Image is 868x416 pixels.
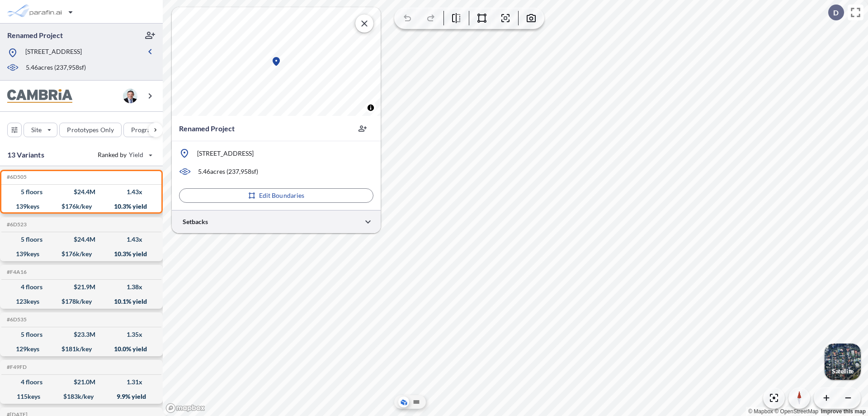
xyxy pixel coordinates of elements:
[5,174,27,180] h5: Click to copy the code
[5,269,27,275] h5: Click to copy the code
[833,9,839,17] p: D
[825,344,861,380] img: Switcher Image
[5,364,27,370] h5: Click to copy the code
[7,89,72,103] img: BrandImage
[7,149,44,160] p: 13 Variants
[25,47,82,58] p: [STREET_ADDRESS]
[259,191,305,200] p: Edit Boundaries
[365,102,376,113] button: Toggle attribution
[123,89,137,103] img: user logo
[165,403,205,413] a: Mapbox homepage
[411,397,422,407] button: Site Plan
[7,30,63,40] p: Renamed Project
[5,221,27,228] h5: Click to copy the code
[197,149,254,158] p: [STREET_ADDRESS]
[179,188,373,203] button: Edit Boundaries
[179,123,235,134] p: Renamed Project
[821,408,866,415] a: Improve this map
[172,7,381,116] canvas: Map
[59,123,122,137] button: Prototypes Only
[832,368,854,375] p: Satellite
[271,56,282,67] div: Map marker
[129,150,144,159] span: Yield
[398,397,409,407] button: Aerial View
[825,344,861,380] button: Switcher ImageSatellite
[90,148,158,162] button: Ranked by Yield
[5,316,27,323] h5: Click to copy the code
[31,125,42,134] p: Site
[368,103,373,113] span: Toggle attribution
[67,125,114,134] p: Prototypes Only
[774,408,818,415] a: OpenStreetMap
[24,123,57,137] button: Site
[26,63,86,73] p: 5.46 acres ( 237,958 sf)
[131,125,156,134] p: Program
[123,123,172,137] button: Program
[748,408,773,415] a: Mapbox
[198,167,258,176] p: 5.46 acres ( 237,958 sf)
